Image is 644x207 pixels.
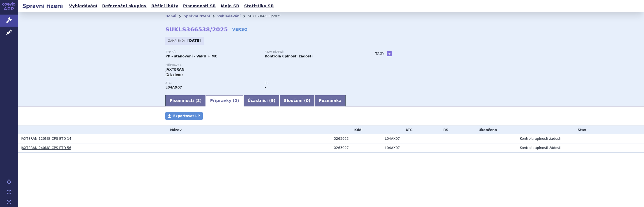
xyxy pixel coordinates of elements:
span: JAXTERAN [165,68,184,71]
div: 0263927 [334,146,382,150]
a: Vyhledávání [217,14,241,18]
th: ATC [382,126,433,134]
a: Exportovat LP [165,112,203,120]
strong: Kontrola úplnosti žádosti [265,54,312,58]
a: JAXTERAN 240MG CPS ETD 56 [21,146,71,150]
span: - [458,146,460,150]
p: RS: [265,82,358,85]
span: - [436,137,437,141]
th: Stav [517,126,644,134]
th: Název [18,126,331,134]
strong: PP - stanovení - VaPÚ + MC [165,54,217,58]
a: Správní řízení [184,14,210,18]
td: Kontrola úplnosti žádosti [517,134,644,143]
span: - [458,137,460,141]
p: Přípravky: [165,64,364,67]
a: Písemnosti SŘ [181,2,218,10]
span: - [436,146,437,150]
a: Písemnosti (3) [165,95,206,106]
p: Stav řízení: [265,50,358,54]
td: Kontrola úplnosti žádosti [517,143,644,153]
a: Poznámka [315,95,346,106]
a: Domů [165,14,176,18]
th: RS [433,126,456,134]
a: Moje SŘ [219,2,241,10]
div: 0263923 [334,137,382,141]
th: Kód [331,126,382,134]
a: Sloučení (0) [280,95,314,106]
span: 3 [197,98,200,103]
a: Statistiky SŘ [242,2,275,10]
th: Ukončeno [456,126,517,134]
a: Účastníci (9) [243,95,280,106]
a: Běžící lhůty [150,2,180,10]
span: 0 [306,98,309,103]
h2: Správní řízení [18,2,67,10]
li: SUKLS366538/2025 [248,12,289,20]
strong: SUKLS366538/2025 [165,26,228,33]
span: Zahájeno: [168,38,186,43]
span: (2 balení) [165,73,183,76]
a: Vyhledávání [67,2,99,10]
a: Referenční skupiny [101,2,148,10]
td: DIMETHYL-FUMARÁT [382,143,433,153]
td: DIMETHYL-FUMARÁT [382,134,433,143]
span: 9 [271,98,274,103]
p: ATC: [165,82,259,85]
a: + [387,51,392,56]
strong: [DATE] [188,39,201,43]
a: JAXTERAN 120MG CPS ETD 14 [21,137,71,141]
strong: - [265,85,266,89]
span: 2 [235,98,237,103]
p: Typ SŘ: [165,50,259,54]
a: VERSO [232,27,248,32]
span: Exportovat LP [173,114,200,118]
h3: Tagy [375,50,384,57]
a: Přípravky (2) [206,95,243,106]
strong: DIMETHYL-FUMARÁT [165,85,182,89]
